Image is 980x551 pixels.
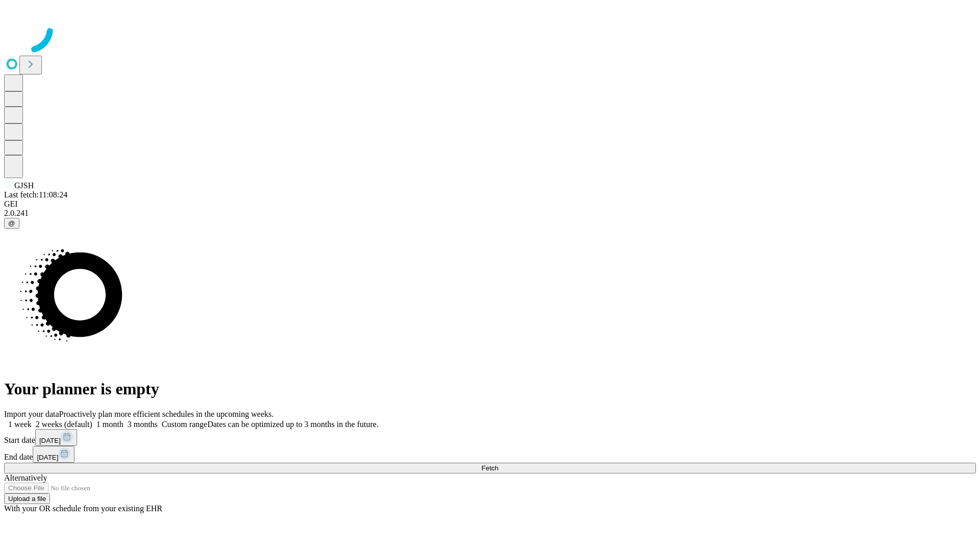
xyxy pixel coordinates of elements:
[162,420,207,429] span: Custom range
[33,446,75,463] button: [DATE]
[481,464,498,472] span: Fetch
[4,473,47,482] span: Alternatively
[4,446,976,463] div: End date
[4,218,19,229] button: @
[4,199,976,209] div: GEI
[96,420,124,429] span: 1 month
[8,219,15,227] span: @
[4,504,162,513] span: With your OR schedule from your existing EHR
[8,420,32,429] span: 1 week
[39,437,61,444] span: [DATE]
[4,463,976,473] button: Fetch
[59,410,274,418] span: Proactively plan more efficient schedules in the upcoming weeks.
[4,429,976,446] div: Start date
[37,454,58,461] span: [DATE]
[128,420,158,429] span: 3 months
[35,429,77,446] button: [DATE]
[4,190,67,199] span: Last fetch: 11:08:24
[4,209,976,218] div: 2.0.241
[14,181,34,190] span: GJSH
[4,410,59,418] span: Import your data
[36,420,92,429] span: 2 weeks (default)
[4,493,50,504] button: Upload a file
[207,420,378,429] span: Dates can be optimized up to 3 months in the future.
[4,380,976,398] h1: Your planner is empty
